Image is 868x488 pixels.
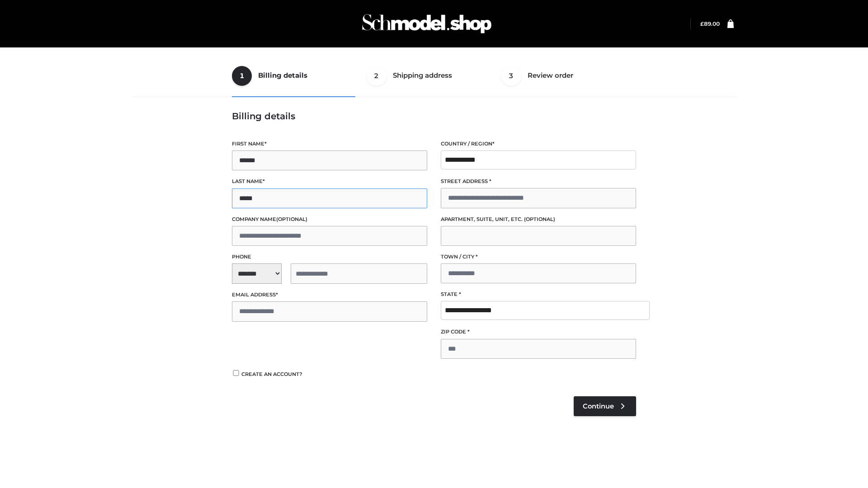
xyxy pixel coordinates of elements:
span: Continue [583,402,614,410]
label: Phone [232,253,427,261]
label: Email address [232,291,427,299]
a: Continue [574,396,636,416]
label: Country / Region [441,140,636,148]
span: (optional) [524,216,555,222]
span: Create an account? [241,371,302,377]
label: Apartment, suite, unit, etc. [441,215,636,224]
span: £ [700,20,704,27]
img: Schmodel Admin 964 [359,6,495,42]
label: ZIP Code [441,328,636,336]
h3: Billing details [232,111,636,122]
label: Town / City [441,253,636,261]
bdi: 89.00 [700,20,720,27]
label: Last name [232,177,427,186]
a: £89.00 [700,20,720,27]
label: First name [232,140,427,148]
label: Street address [441,177,636,186]
input: Create an account? [232,370,240,376]
label: State [441,290,636,299]
span: (optional) [276,216,307,222]
label: Company name [232,215,427,224]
